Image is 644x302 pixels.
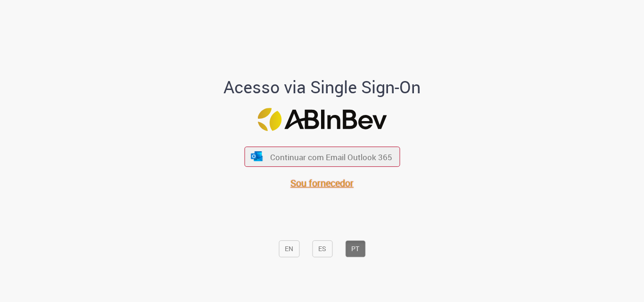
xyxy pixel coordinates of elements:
font: Acesso via Single Sign-On [223,75,421,98]
button: ES [312,240,332,257]
button: EN [279,240,299,257]
font: ES [318,245,326,253]
font: EN [285,245,293,253]
font: Continuar com Email Outlook 365 [270,152,392,163]
button: PT [345,240,365,257]
button: ícone Azure/Microsoft 360 Continuar com Email Outlook 365 [244,147,400,167]
img: Logotipo ABInBev [257,108,387,131]
a: Sou fornecedor [290,177,354,189]
img: ícone Azure/Microsoft 360 [250,151,264,161]
font: PT [351,245,359,253]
